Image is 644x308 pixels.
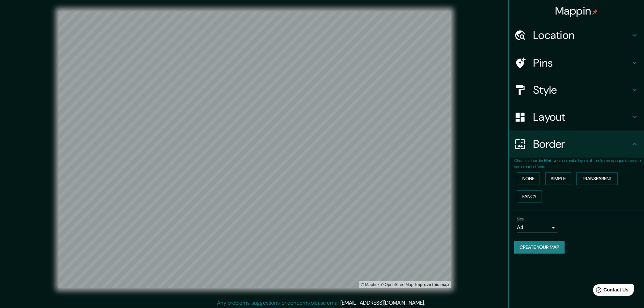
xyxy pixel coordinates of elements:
div: . [426,299,427,307]
a: OpenStreetMap [381,282,413,287]
img: pin-icon.png [592,9,598,15]
div: Pins [509,49,644,76]
div: Border [509,131,644,158]
button: Simple [545,172,571,185]
div: Location [509,22,644,49]
p: Any problems, suggestions, or concerns please email . [217,299,425,307]
p: Choose a border. : you can make layers of the frame opaque to create some cool effects. [514,158,644,170]
h4: Layout [533,110,630,124]
label: Size [517,216,524,222]
h4: Style [533,83,630,97]
div: Layout [509,103,644,131]
button: Fancy [517,190,542,203]
h4: Border [533,137,630,151]
button: Transparent [576,172,618,185]
canvas: Map [58,11,451,288]
h4: Mappin [555,4,598,18]
div: A4 [517,222,557,233]
h4: Pins [533,56,630,70]
button: Create your map [514,241,565,254]
iframe: Help widget launcher [584,282,637,301]
a: Mapbox [361,282,380,287]
b: Hint [544,158,552,163]
h4: Location [533,28,630,42]
a: [EMAIL_ADDRESS][DOMAIN_NAME] [340,299,424,306]
button: None [517,172,540,185]
div: . [425,299,426,307]
div: Style [509,76,644,103]
a: Map feedback [415,282,449,287]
